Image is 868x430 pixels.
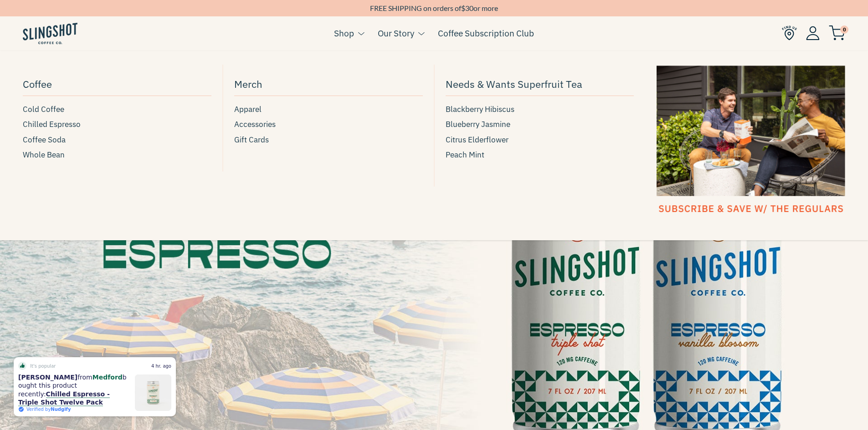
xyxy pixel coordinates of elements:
a: 0 [829,28,845,39]
a: Blueberry Jasmine [446,118,634,131]
a: Citrus Elderflower [446,134,634,146]
span: 30 [465,4,473,12]
span: Merch [234,76,262,92]
a: Whole Bean [23,149,211,161]
a: Gift Cards [234,134,423,146]
span: Peach Mint [446,149,484,161]
span: Chilled Espresso [23,118,81,131]
a: Cold Coffee [23,103,211,116]
img: cart [829,25,845,40]
a: Blackberry Hibiscus [446,103,634,116]
a: Our Story [378,26,414,40]
span: 0 [840,25,848,34]
span: Citrus Elderflower [446,134,508,146]
a: Shop [334,26,354,40]
span: Gift Cards [234,134,269,146]
img: Find Us [782,25,797,40]
a: Coffee [23,74,211,96]
span: Whole Bean [23,149,65,161]
span: Needs & Wants Superfruit Tea [446,76,582,92]
span: Blueberry Jasmine [446,118,510,131]
a: Accessories [234,118,423,131]
span: Coffee Soda [23,134,66,146]
span: Coffee [23,76,52,92]
span: Cold Coffee [23,103,64,116]
a: Coffee Subscription Club [438,26,534,40]
a: Merch [234,74,423,96]
span: $ [461,4,465,12]
span: Blackberry Hibiscus [446,103,514,116]
a: Chilled Espresso [23,118,211,131]
span: Accessories [234,118,276,131]
img: Account [806,26,820,40]
a: Apparel [234,103,423,116]
a: Needs & Wants Superfruit Tea [446,74,634,96]
a: Coffee Soda [23,134,211,146]
a: Peach Mint [446,149,634,161]
span: Apparel [234,103,262,116]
